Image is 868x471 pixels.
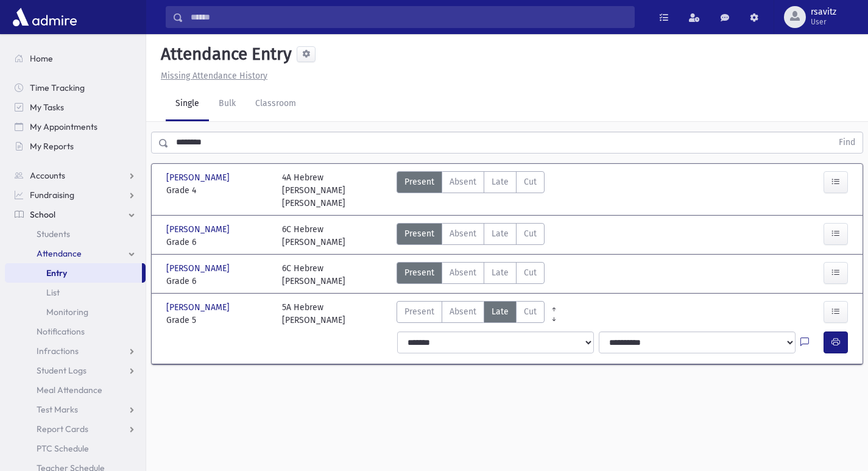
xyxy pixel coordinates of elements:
[166,171,232,184] span: [PERSON_NAME]
[524,175,537,188] span: Cut
[5,400,146,419] a: Test Marks
[166,87,209,121] a: Single
[166,275,270,288] span: Grade 6
[30,53,53,64] span: Home
[5,322,146,341] a: Notifications
[37,423,88,434] span: Report Cards
[46,267,67,278] span: Entry
[282,223,345,249] div: 6C Hebrew [PERSON_NAME]
[166,314,270,327] span: Grade 5
[5,244,146,263] a: Attendance
[404,175,434,188] span: Present
[404,266,434,279] span: Present
[166,184,270,197] span: Grade 4
[5,49,146,68] a: Home
[492,305,509,318] span: Late
[30,209,55,220] span: School
[450,266,476,279] span: Absent
[831,132,863,153] button: Find
[404,305,434,318] span: Present
[30,189,74,200] span: Fundraising
[5,185,146,205] a: Fundraising
[5,302,146,322] a: Monitoring
[5,341,146,361] a: Infractions
[37,443,89,454] span: PTC Schedule
[37,365,86,376] span: Student Logs
[156,44,292,65] h5: Attendance Entry
[811,7,836,17] span: rsavitz
[5,166,146,185] a: Accounts
[5,361,146,380] a: Student Logs
[5,97,146,117] a: My Tasks
[37,404,78,415] span: Test Marks
[37,345,79,356] span: Infractions
[397,262,545,288] div: AttTypes
[5,224,146,244] a: Students
[37,326,85,337] span: Notifications
[166,236,270,249] span: Grade 6
[161,71,267,81] u: Missing Attendance History
[37,248,82,259] span: Attendance
[245,87,306,121] a: Classroom
[397,223,545,249] div: AttTypes
[397,171,545,210] div: AttTypes
[183,6,634,28] input: Search
[282,262,345,288] div: 6C Hebrew [PERSON_NAME]
[5,283,146,302] a: List
[524,305,537,318] span: Cut
[5,117,146,136] a: My Appointments
[166,301,232,314] span: [PERSON_NAME]
[450,305,476,318] span: Absent
[524,266,537,279] span: Cut
[492,175,509,188] span: Late
[5,136,146,156] a: My Reports
[5,78,146,97] a: Time Tracking
[46,306,88,317] span: Monitoring
[404,227,434,240] span: Present
[397,301,545,327] div: AttTypes
[492,227,509,240] span: Late
[5,439,146,458] a: PTC Schedule
[5,419,146,439] a: Report Cards
[450,227,476,240] span: Absent
[37,384,102,395] span: Meal Attendance
[282,171,386,210] div: 4A Hebrew [PERSON_NAME] [PERSON_NAME]
[811,17,836,27] span: User
[30,141,74,152] span: My Reports
[524,227,537,240] span: Cut
[46,287,60,298] span: List
[30,102,64,113] span: My Tasks
[37,228,70,239] span: Students
[492,266,509,279] span: Late
[5,263,142,283] a: Entry
[166,262,232,275] span: [PERSON_NAME]
[450,175,476,188] span: Absent
[5,380,146,400] a: Meal Attendance
[30,121,97,132] span: My Appointments
[282,301,345,327] div: 5A Hebrew [PERSON_NAME]
[166,223,232,236] span: [PERSON_NAME]
[5,205,146,224] a: School
[30,82,85,93] span: Time Tracking
[209,87,245,121] a: Bulk
[10,5,80,29] img: AdmirePro
[156,71,267,81] a: Missing Attendance History
[30,170,65,181] span: Accounts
